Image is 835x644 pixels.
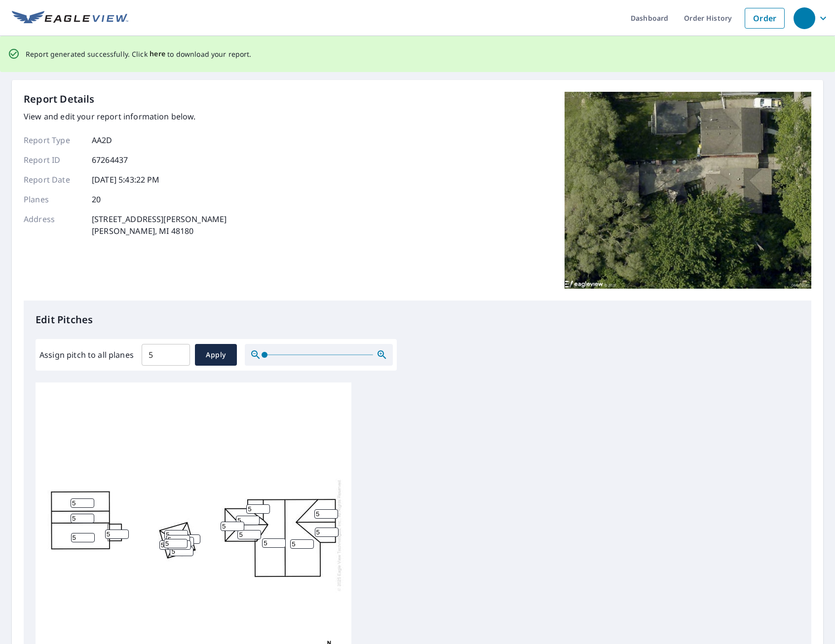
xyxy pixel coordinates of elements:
img: Top image [565,92,811,289]
p: AA2D [92,134,113,146]
p: Planes [24,193,83,205]
input: 00.0 [142,341,190,369]
p: [STREET_ADDRESS][PERSON_NAME] [PERSON_NAME], MI 48180 [92,213,227,237]
button: Apply [195,344,237,366]
img: EV Logo [12,11,128,26]
p: 20 [92,193,101,205]
p: Address [24,213,83,237]
p: Report ID [24,154,83,166]
p: Report Date [24,174,83,186]
p: [DATE] 5:43:22 PM [92,174,160,186]
p: View and edit your report information below. [24,111,227,122]
span: Apply [203,349,229,361]
p: Report Type [24,134,83,146]
a: Order [745,8,785,29]
p: Edit Pitches [36,312,799,327]
p: Report generated successfully. Click to download your report. [26,48,252,60]
p: Report Details [24,92,95,107]
p: 67264437 [92,154,128,166]
label: Assign pitch to all planes [39,349,134,361]
button: here [150,48,166,60]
